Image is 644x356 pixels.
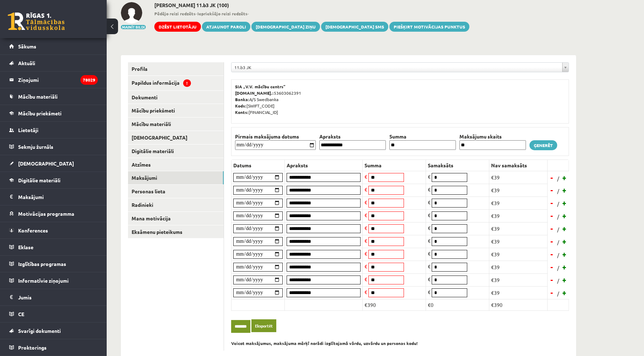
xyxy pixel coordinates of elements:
a: Ģenerēt [529,140,557,150]
span: Konferences [18,227,48,234]
a: Sekmju žurnāls [9,138,98,155]
a: 11.b3 JK [231,63,569,72]
td: €39 [489,222,548,235]
a: Digitālie materiāli [9,172,98,188]
span: Sākums [18,43,36,49]
span: € [364,237,367,244]
span: / [557,226,560,233]
a: Mācību priekšmeti [128,104,224,117]
a: - [548,274,555,285]
a: Izglītības programas [9,256,98,272]
a: Mana motivācija [128,212,224,225]
a: Konferences [9,222,98,239]
b: Banka: [235,96,249,102]
a: + [561,236,568,247]
a: + [561,198,568,208]
a: Informatīvie ziņojumi [9,272,98,289]
a: Profils [128,62,224,75]
a: Eksāmenu pieteikums [128,225,224,239]
a: [DEMOGRAPHIC_DATA] ziņu [251,22,320,32]
a: - [548,262,555,272]
td: €39 [489,209,548,222]
span: € [428,289,431,295]
img: Alekss Paegle [121,2,142,23]
a: + [561,223,568,234]
span: € [428,276,431,282]
a: - [548,287,555,298]
b: Veicot maksājumus, maksājuma mērķī norādi izglītojamā vārdu, uzvārdu un personas kodu! [231,340,418,346]
td: €39 [489,286,548,299]
span: / [557,251,560,259]
a: Atzīmes [128,158,224,171]
span: € [364,225,367,231]
a: Svarīgi dokumenti [9,323,98,339]
td: €390 [489,299,548,310]
span: Mācību priekšmeti [18,110,62,116]
a: CE [9,306,98,322]
td: €39 [489,273,548,286]
td: €0 [426,299,489,310]
a: Ziņojumi78029 [9,72,98,88]
a: Dokumenti [128,91,224,104]
span: € [364,276,367,282]
td: €39 [489,248,548,261]
a: Radinieki [128,198,224,211]
a: Eksportēt [251,319,276,333]
span: € [428,173,431,180]
span: Sekmju žurnāls [18,143,53,150]
span: / [557,239,560,246]
a: Sākums [9,38,98,54]
a: Papildus informācija! [128,76,224,90]
a: Aktuāli [9,55,98,71]
a: [DEMOGRAPHIC_DATA] [9,155,98,172]
button: Mainīt bildi [121,25,146,29]
span: Eklase [18,244,33,250]
th: Maksājumu skaits [458,133,528,140]
span: / [557,277,560,284]
a: Dzēst lietotāju [154,22,201,32]
a: + [561,287,568,298]
td: €390 [363,299,426,310]
legend: Ziņojumi [18,72,98,88]
span: € [364,250,367,257]
a: [DEMOGRAPHIC_DATA] [128,131,224,144]
td: €39 [489,171,548,184]
span: / [557,187,560,195]
span: Svarīgi dokumenti [18,328,61,334]
span: / [557,213,560,220]
span: € [428,186,431,193]
span: € [364,199,367,205]
a: + [561,210,568,221]
span: [DEMOGRAPHIC_DATA] [18,160,74,167]
a: + [561,172,568,183]
span: Proktorings [18,344,47,351]
a: Motivācijas programma [9,205,98,222]
span: Digitālie materiāli [18,177,60,183]
th: Pirmais maksājuma datums [233,133,318,140]
a: Rīgas 1. Tālmācības vidusskola [8,12,65,30]
span: € [364,186,367,193]
span: / [557,264,560,272]
a: + [561,262,568,272]
td: €39 [489,197,548,209]
th: Apraksts [318,133,388,140]
b: SIA „V.V. mācību centrs” [235,84,286,89]
a: Personas lieta [128,185,224,198]
h2: [PERSON_NAME] 11.b3 JK (100) [154,2,469,8]
a: Proktorings [9,339,98,356]
a: - [548,185,555,195]
span: Izglītības programas [18,261,66,267]
b: Kods: [235,103,246,109]
a: - [548,210,555,221]
a: + [561,274,568,285]
a: + [561,249,568,260]
b: Iepriekšējo reizi redzēts [197,11,248,16]
a: Lietotāji [9,122,98,138]
legend: Maksājumi [18,189,98,205]
span: 11.b3 JK [234,63,559,72]
th: Summa [363,159,426,171]
span: € [364,263,367,269]
a: Piešķirt motivācijas punktus [389,22,469,32]
a: Jumis [9,289,98,305]
a: + [561,185,568,195]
